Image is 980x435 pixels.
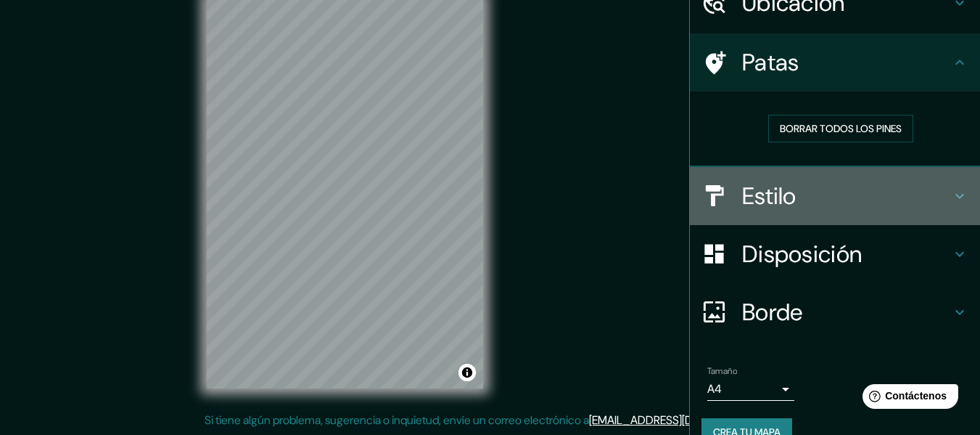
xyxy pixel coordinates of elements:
font: Si tiene algún problema, sugerencia o inquietud, envíe un correo electrónico a [205,412,589,428]
font: Borde [742,297,803,328]
iframe: Lanzador de widgets de ayuda [851,378,964,419]
button: Borrar todos los pines [768,115,913,142]
font: Disposición [742,239,862,269]
font: Patas [742,47,799,78]
div: A4 [707,378,794,401]
a: [EMAIL_ADDRESS][DOMAIN_NAME] [589,412,768,428]
div: Estilo [690,167,980,225]
font: A4 [707,381,722,397]
div: Patas [690,33,980,92]
font: Borrar todos los pines [780,122,902,135]
font: Tamaño [707,365,737,377]
button: Activar o desactivar atribución [458,364,476,381]
div: Borde [690,283,980,341]
div: Disposición [690,225,980,283]
font: Estilo [742,181,796,211]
